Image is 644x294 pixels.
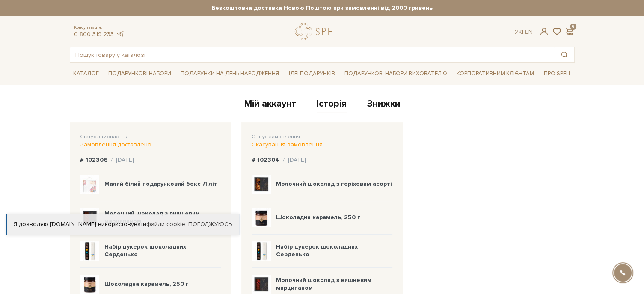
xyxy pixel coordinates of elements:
[252,134,300,140] span: Статус замовлення
[70,4,575,12] strong: Безкоштовна доставка Новою Поштою при замовленні від 2000 гривень
[80,208,99,227] img: Молочний шоколад з вишневим марципаном
[70,67,102,80] a: Каталог
[252,208,271,227] img: Шоколадна карамель, 250 г
[146,220,185,228] a: файли cookie
[111,156,134,164] div: / [DATE]
[276,243,358,258] b: Набір цукерок шоколадних Серденько
[252,156,279,163] b: # 102304
[80,241,99,261] img: Набір цукерок шоколадних Серденько
[276,276,371,291] b: Молочний шоколад з вишневим марципаном
[283,156,306,164] div: / [DATE]
[116,30,125,38] a: telegram
[525,28,533,36] a: En
[285,67,338,80] a: Ідеї подарунків
[74,30,114,38] a: 0 800 319 233
[276,214,360,221] b: Шоколадна карамель, 250 г
[276,180,392,187] b: Молочний шоколад з горіховим асорті
[188,220,232,228] a: Погоджуюсь
[80,141,221,148] div: Замовлення доставлено
[252,241,271,261] img: Набір цукерок шоколадних Серденько
[540,67,574,80] a: Про Spell
[74,25,125,30] span: Консультація:
[252,275,271,294] img: Молочний шоколад з вишневим марципаном
[104,210,200,225] b: Молочний шоколад з вишневим марципаном
[252,175,271,194] img: Молочний шоколад з горіховим асорті
[453,66,537,81] a: Корпоративним клієнтам
[80,175,99,194] img: Малий білий подарунковий бокс Ліліт
[515,28,533,36] div: Ук
[252,141,392,148] div: Скасування замовлення
[555,47,574,62] button: Пошук товару у каталозі
[104,280,189,288] b: Шоколадна карамель, 250 г
[80,156,107,163] b: # 102306
[177,67,282,80] a: Подарунки на День народження
[295,23,348,40] a: logo
[70,47,555,62] input: Пошук товару у каталозі
[244,98,296,112] a: Мій аккаунт
[522,28,523,36] span: |
[317,98,347,112] a: Історія
[105,67,175,80] a: Подарункові набори
[104,243,186,258] b: Набір цукерок шоколадних Серденько
[367,98,400,112] a: Знижки
[341,66,451,81] a: Подарункові набори вихователю
[104,180,217,187] b: Малий білий подарунковий бокс Ліліт
[7,220,239,228] div: Я дозволяю [DOMAIN_NAME] використовувати
[80,134,128,140] span: Статус замовлення
[80,275,99,294] img: Шоколадна карамель, 250 г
